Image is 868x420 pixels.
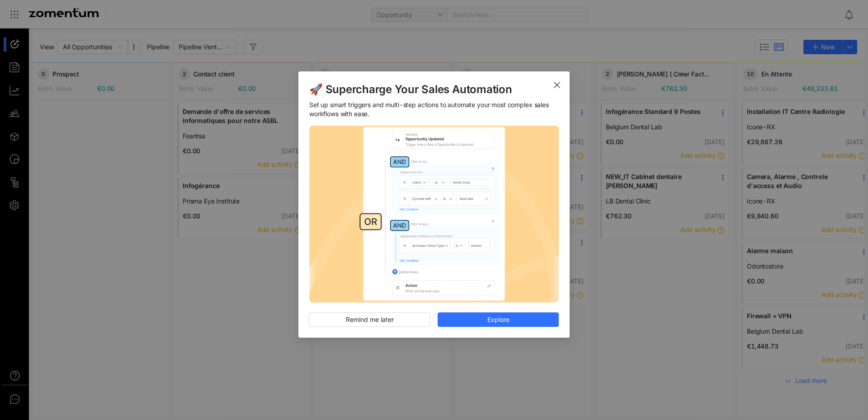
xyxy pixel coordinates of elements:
[438,312,559,327] button: Explore
[487,315,509,325] span: Explore
[309,82,559,97] span: 🚀 Supercharge Your Sales Automation
[309,126,559,302] img: 1754633743504-Frame+1000004553.png
[309,100,559,118] span: Set up smart triggers and multi-step actions to automate your most complex sales workflows with e...
[346,315,394,325] span: Remind me later
[309,312,430,327] button: Remind me later
[544,71,570,97] button: Close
